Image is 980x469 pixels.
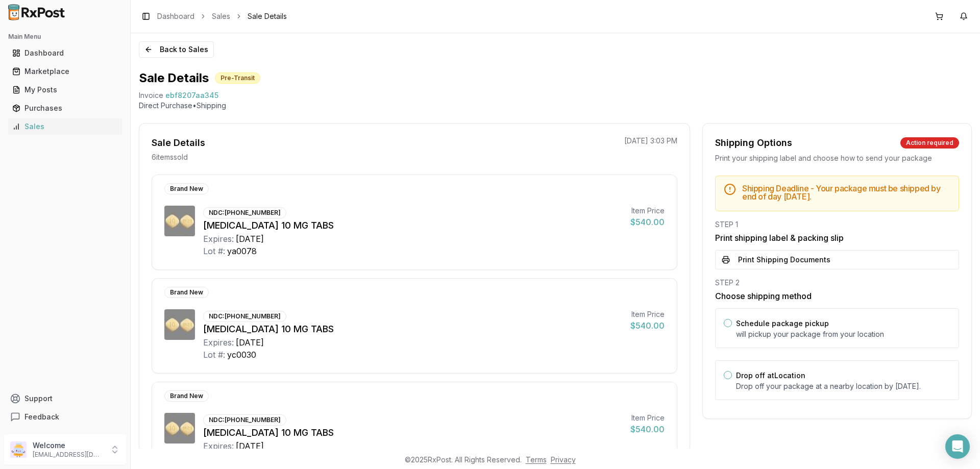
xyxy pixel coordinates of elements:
div: Brand New [164,287,209,298]
div: Purchases [12,103,118,113]
button: Print Shipping Documents [715,250,959,269]
h3: Print shipping label & packing slip [715,232,959,244]
button: My Posts [4,82,126,98]
span: ebf8207aa345 [165,90,218,101]
div: [MEDICAL_DATA] 10 MG TABS [203,322,622,336]
h3: Choose shipping method [715,290,959,302]
button: Sales [4,118,126,135]
div: [DATE] [236,336,264,349]
div: My Posts [12,85,118,95]
div: STEP 2 [715,278,959,288]
div: Sale Details [152,136,205,150]
label: Drop off at Location [736,371,805,380]
button: Marketplace [4,63,126,80]
div: Expires: [203,233,234,245]
div: Sales [12,121,118,132]
p: [DATE] 3:03 PM [624,136,677,146]
img: Farxiga 10 MG TABS [164,413,195,443]
a: Dashboard [157,11,194,21]
div: $540.00 [630,423,665,435]
a: Privacy [551,455,576,464]
div: STEP 1 [715,219,959,230]
p: [EMAIL_ADDRESS][DOMAIN_NAME] [33,451,104,459]
a: Dashboard [8,44,122,62]
div: yc0030 [227,349,256,361]
a: Marketplace [8,62,122,81]
div: $540.00 [630,216,665,228]
button: Dashboard [4,45,126,61]
div: Expires: [203,440,234,452]
p: will pickup your package from your location [736,329,950,339]
div: [MEDICAL_DATA] 10 MG TABS [203,218,622,233]
img: User avatar [10,441,27,458]
div: Open Intercom Messenger [945,434,970,459]
a: Terms [526,455,547,464]
p: Direct Purchase • Shipping [139,101,972,111]
div: NDC: [PHONE_NUMBER] [203,414,286,426]
div: Expires: [203,336,234,349]
span: Feedback [24,412,59,422]
div: $540.00 [630,319,665,332]
div: [DATE] [236,233,264,245]
div: Shipping Options [715,136,792,150]
div: [DATE] [236,440,264,452]
div: [MEDICAL_DATA] 10 MG TABS [203,426,622,440]
div: Item Price [630,206,665,216]
button: Back to Sales [139,41,214,58]
button: Support [4,389,126,408]
div: Pre-Transit [215,72,260,84]
button: Feedback [4,408,126,426]
div: Dashboard [12,48,118,58]
div: Brand New [164,183,209,194]
div: Action required [900,137,959,149]
div: Lot #: [203,245,225,257]
div: Marketplace [12,66,118,77]
div: ya0078 [227,245,257,257]
div: Lot #: [203,349,225,361]
h5: Shipping Deadline - Your package must be shipped by end of day [DATE] . [742,184,950,201]
p: 6 item s sold [152,152,188,162]
div: Print your shipping label and choose how to send your package [715,153,959,163]
a: Purchases [8,99,122,117]
div: NDC: [PHONE_NUMBER] [203,311,286,322]
label: Schedule package pickup [736,319,829,328]
img: Farxiga 10 MG TABS [164,206,195,236]
p: Welcome [33,440,104,451]
div: NDC: [PHONE_NUMBER] [203,207,286,218]
h1: Sale Details [139,70,209,86]
a: Sales [8,117,122,136]
span: Sale Details [248,11,287,21]
a: My Posts [8,81,122,99]
nav: breadcrumb [157,11,287,21]
div: Item Price [630,413,665,423]
div: Invoice [139,90,163,101]
div: Brand New [164,390,209,402]
button: Purchases [4,100,126,116]
a: Sales [212,11,230,21]
img: Farxiga 10 MG TABS [164,309,195,340]
p: Drop off your package at a nearby location by [DATE] . [736,381,950,391]
div: Item Price [630,309,665,319]
h2: Main Menu [8,33,122,41]
img: RxPost Logo [4,4,69,20]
